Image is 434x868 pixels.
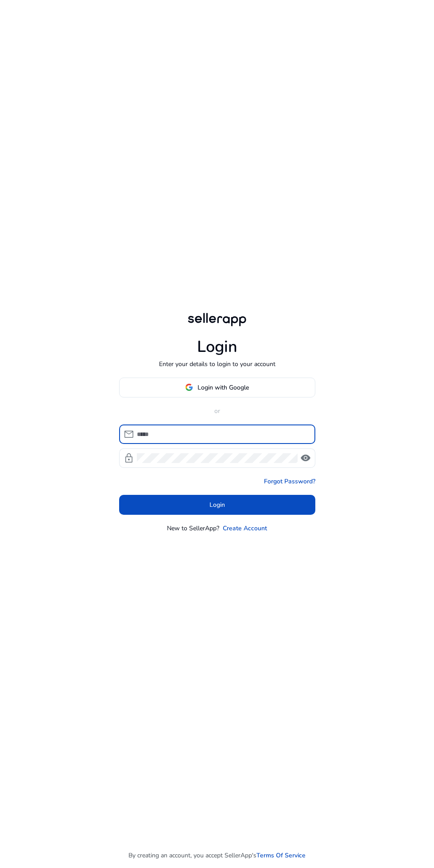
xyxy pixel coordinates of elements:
[185,383,193,391] img: google-logo.svg
[119,378,315,397] button: Login with Google
[124,429,134,440] span: mail
[209,500,225,509] span: Login
[223,524,267,533] a: Create Account
[119,406,315,416] p: or
[264,477,315,486] a: Forgot Password?
[124,453,134,463] span: lock
[167,524,219,533] p: New to SellerApp?
[198,383,249,392] span: Login with Google
[159,359,275,369] p: Enter your details to login to your account
[300,453,311,463] span: visibility
[119,495,315,515] button: Login
[256,851,306,860] a: Terms Of Service
[197,337,237,356] h1: Login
